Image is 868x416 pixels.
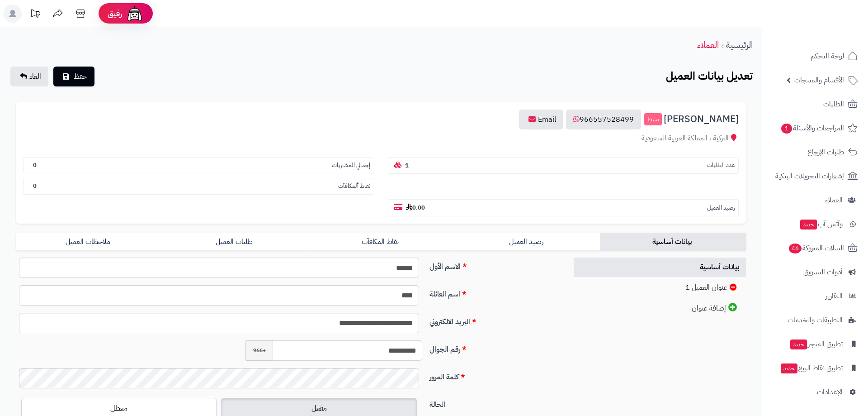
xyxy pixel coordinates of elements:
[768,333,863,355] a: تطبيق المتجرجديد
[574,298,746,318] a: إضافة عنوان
[74,71,87,82] span: حفظ
[29,71,41,82] span: الغاء
[790,339,807,349] span: جديد
[780,362,843,374] span: تطبيق نقاط البيع
[768,141,863,163] a: طلبات الإرجاع
[807,7,859,26] img: logo-2.png
[33,182,37,190] b: 0
[426,368,564,383] label: كلمة المرور
[780,122,844,134] span: المراجعات والأسئلة
[826,290,843,302] span: التقارير
[566,110,641,129] a: 966557528499
[789,338,843,350] span: تطبيق المتجر
[726,38,753,52] a: الرئيسية
[781,363,797,373] span: جديد
[803,266,843,278] span: أدوات التسويق
[16,233,162,251] a: ملاحظات العميل
[162,233,308,251] a: طلبات العميل
[10,67,48,86] a: الغاء
[574,258,746,277] a: بيانات أساسية
[405,161,409,170] b: 1
[788,314,843,326] span: التطبيقات والخدمات
[426,313,564,327] label: البريد الالكتروني
[697,38,719,52] a: العملاء
[811,50,844,62] span: لوحة التحكم
[768,261,863,283] a: أدوات التسويق
[788,243,802,254] span: 46
[426,258,564,272] label: الاسم الأول
[108,8,122,19] span: رفيق
[768,309,863,331] a: التطبيقات والخدمات
[768,189,863,211] a: العملاء
[332,161,370,170] small: إجمالي المشتريات
[768,213,863,235] a: وآتس آبجديد
[126,5,144,23] img: ai-face.png
[775,170,844,182] span: إشعارات التحويلات البنكية
[768,93,863,115] a: الطلبات
[308,233,454,251] a: نقاط المكافآت
[53,67,94,86] button: حفظ
[519,110,563,129] a: Email
[799,218,843,230] span: وآتس آب
[426,340,564,355] label: رقم الجوال
[825,194,843,206] span: العملاء
[768,165,863,187] a: إشعارات التحويلات البنكية
[768,357,863,379] a: تطبيق نقاط البيعجديد
[768,381,863,403] a: الإعدادات
[823,98,844,110] span: الطلبات
[110,403,127,414] span: معطل
[600,233,746,251] a: بيانات أساسية
[794,74,844,86] span: الأقسام والمنتجات
[245,340,273,361] span: +966
[781,123,793,134] span: 1
[768,117,863,139] a: المراجعات والأسئلة1
[788,242,844,254] span: السلات المتروكة
[817,386,843,398] span: الإعدادات
[800,220,817,230] span: جديد
[338,182,370,191] small: نقاط ألمكافآت
[23,133,739,143] div: التركية ، المملكة العربية السعودية
[666,68,753,84] b: تعديل بيانات العميل
[807,146,844,158] span: طلبات الإرجاع
[768,45,863,67] a: لوحة التحكم
[454,233,600,251] a: رصيد العميل
[426,285,564,300] label: اسم العائلة
[406,203,425,212] b: 0.00
[574,278,746,297] a: عنوان العميل 1
[426,396,564,410] label: الحالة
[707,204,735,212] small: رصيد العميل
[24,5,47,25] a: تحديثات المنصة
[768,237,863,259] a: السلات المتروكة46
[664,114,739,124] span: [PERSON_NAME]
[311,403,327,414] span: مفعل
[644,113,662,126] small: نشط
[707,161,735,170] small: عدد الطلبات
[33,161,37,169] b: 0
[768,285,863,307] a: التقارير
